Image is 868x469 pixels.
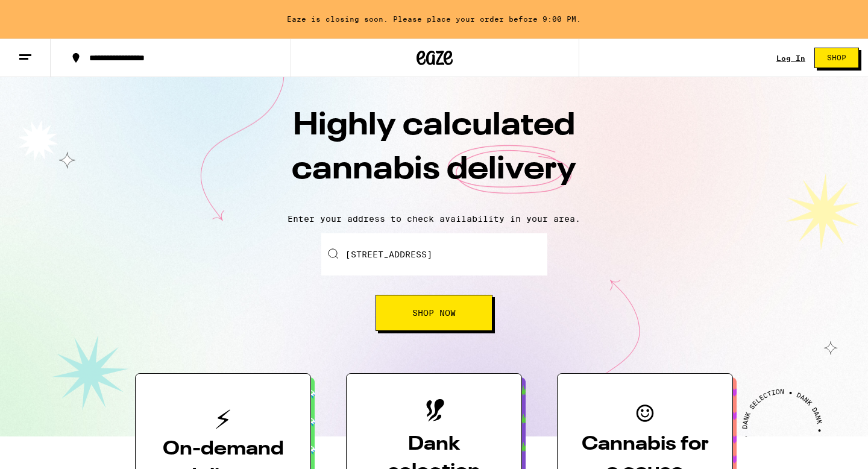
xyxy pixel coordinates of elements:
[12,214,856,224] p: Enter your address to check availability in your area.
[321,233,547,275] input: Enter your delivery address
[827,54,846,61] span: Shop
[376,295,492,331] button: Shop Now
[776,54,805,62] div: Log In
[223,104,645,204] h1: Highly calculated cannabis delivery
[814,48,859,68] button: Shop
[412,309,456,317] span: Shop Now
